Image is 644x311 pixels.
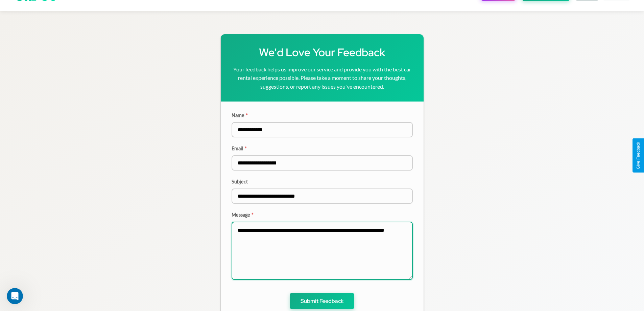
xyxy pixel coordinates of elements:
button: Submit Feedback [290,293,354,309]
p: Your feedback helps us improve our service and provide you with the best car rental experience po... [232,65,413,91]
h1: We'd Love Your Feedback [232,45,413,60]
label: Name [232,112,413,118]
label: Email [232,146,413,151]
iframe: Intercom live chat [7,288,23,304]
div: Give Feedback [636,142,641,169]
label: Subject [232,179,413,184]
label: Message [232,212,413,218]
